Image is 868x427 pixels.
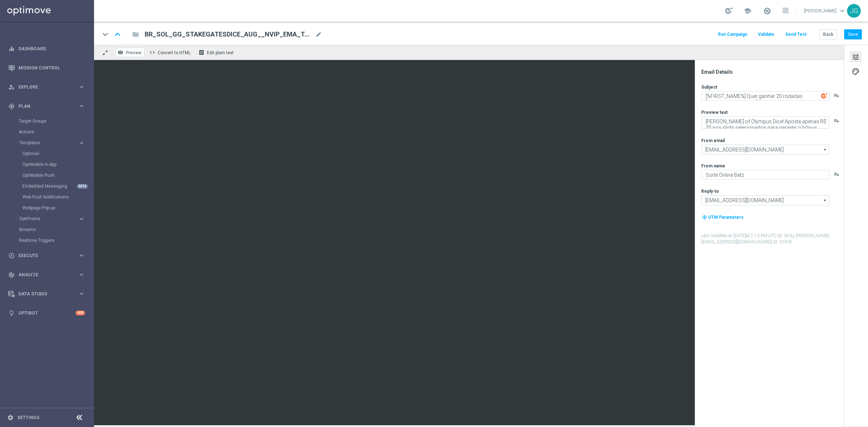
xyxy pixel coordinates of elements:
[847,4,861,18] div: JG
[8,84,78,90] div: Explore
[22,183,75,189] a: Embedded Messaging
[8,310,85,316] button: lightbulb Optibot +10
[145,30,312,39] span: BR_SOL_GG_STAKEGATESDICE_AUG__NVIP_EMA_TAC_GM
[8,272,85,278] button: track_changes Analyze keyboard_arrow_right
[22,172,75,178] a: OptiMobile Push
[315,31,322,38] span: mode_edit
[8,46,15,52] i: equalizer
[8,272,15,278] i: track_changes
[78,140,85,146] i: keyboard_arrow_right
[8,58,85,77] div: Mission Control
[717,30,748,39] button: Run Campaign
[822,145,829,154] i: arrow_drop_down
[78,290,85,297] i: keyboard_arrow_right
[118,50,123,55] i: remove_red_eye
[207,50,234,55] span: Edit plain text
[8,103,85,109] button: gps_fixed Plan keyboard_arrow_right
[8,84,85,90] button: person_search Explore keyboard_arrow_right
[19,141,71,145] span: Templates
[22,181,93,192] div: Embedded Messaging
[8,291,78,297] div: Data Studio
[19,137,93,213] div: Templates
[22,205,75,211] a: Webpage Pop-up
[19,129,75,135] a: Actions
[8,46,85,52] button: equalizer Dashboard
[758,32,774,37] span: Validate
[19,140,85,146] button: Templates keyboard_arrow_right
[8,272,78,278] div: Analyze
[19,141,78,145] div: Templates
[19,216,85,222] button: OptiPromo keyboard_arrow_right
[701,163,725,169] label: From name
[701,138,725,144] label: From email
[701,145,829,155] input: Select
[834,171,839,177] button: playlist_add
[8,253,85,259] div: play_circle_outline Execute keyboard_arrow_right
[708,215,744,220] span: UTM Parameters
[8,303,85,323] div: Optibot
[18,85,78,89] span: Explore
[784,30,808,39] button: Send Test
[8,39,85,58] div: Dashboard
[112,29,123,40] i: keyboard_arrow_up
[19,116,93,127] div: Target Groups
[821,93,827,99] img: optiGenie.svg
[18,303,76,323] a: Optibot
[19,238,75,243] a: Realtime Triggers
[18,58,85,77] a: Mission Control
[158,50,191,55] span: Convert to HTML
[852,67,860,76] span: palette
[850,65,861,77] button: palette
[850,51,861,63] button: tune
[22,202,93,213] div: Webpage Pop-up
[77,184,88,189] div: BETA
[852,52,860,62] span: tune
[702,215,707,220] i: my_location
[18,104,78,108] span: Plan
[701,233,843,245] label: Last modified on [DATE] at 2:13 PM UTC-02:00 by [PERSON_NAME][EMAIL_ADDRESS][DOMAIN_NAME]
[8,291,85,297] button: Data Studio keyboard_arrow_right
[819,29,837,39] button: Back
[78,271,85,278] i: keyboard_arrow_right
[8,84,15,90] i: person_search
[19,217,78,221] div: OptiPromo
[19,127,93,137] div: Actions
[126,50,141,55] span: Preview
[78,103,85,110] i: keyboard_arrow_right
[701,213,744,221] button: my_location UTM Parameters
[22,170,93,181] div: OptiMobile Push
[701,195,829,205] input: Select
[803,5,847,16] a: [PERSON_NAME]keyboard_arrow_down
[834,118,839,124] i: playlist_add
[8,310,15,316] i: lightbulb
[22,194,75,200] a: Web Push Notifications
[838,7,846,15] span: keyboard_arrow_down
[19,224,93,235] div: Streams
[76,311,85,315] div: +10
[701,69,843,75] div: Email Details
[744,7,752,15] span: school
[18,273,78,277] span: Analyze
[701,110,728,115] label: Preview text
[834,93,839,98] i: playlist_add
[18,253,78,258] span: Execute
[17,415,39,420] a: Settings
[8,65,85,71] button: Mission Control
[22,151,75,157] a: Optimail
[19,118,75,124] a: Target Groups
[822,196,829,205] i: arrow_drop_down
[701,84,717,90] label: Subject
[844,29,862,39] button: Save
[78,84,85,90] i: keyboard_arrow_right
[8,103,15,110] i: gps_fixed
[116,48,145,57] button: remove_red_eye Preview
